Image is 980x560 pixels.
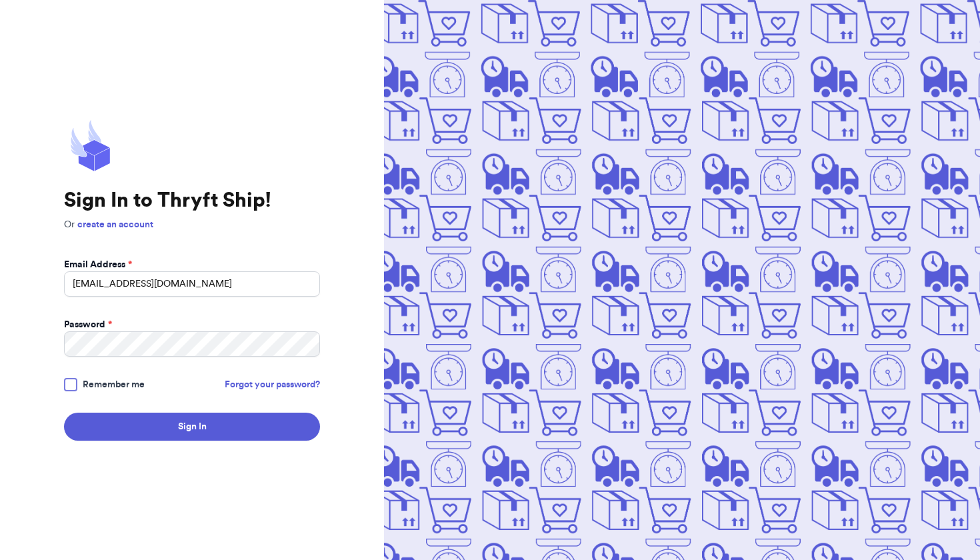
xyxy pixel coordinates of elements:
button: Sign In [64,413,320,441]
span: Remember me [83,378,145,391]
a: create an account [77,220,153,229]
a: Forgot your password? [225,378,320,391]
p: Or [64,218,320,231]
label: Email Address [64,258,132,271]
label: Password [64,318,112,331]
h1: Sign In to Thryft Ship! [64,189,320,213]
